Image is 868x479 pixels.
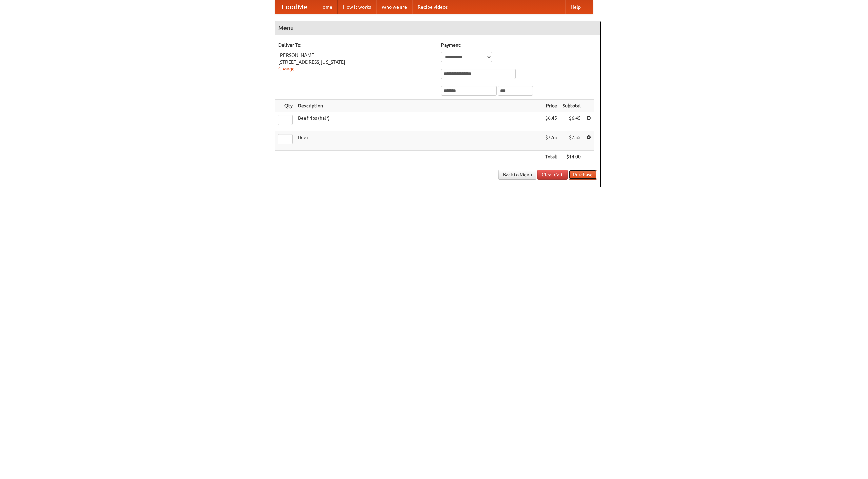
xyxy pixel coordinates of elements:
[542,131,560,151] td: $7.55
[537,170,568,180] a: Clear Cart
[295,112,542,131] td: Beef ribs (half)
[295,131,542,151] td: Beer
[278,59,434,65] div: [STREET_ADDRESS][US_STATE]
[498,170,536,180] a: Back to Menu
[542,151,560,163] th: Total:
[338,0,376,14] a: How it works
[441,42,597,48] h5: Payment:
[560,151,584,163] th: $14.00
[278,42,434,48] h5: Deliver To:
[560,112,584,131] td: $6.45
[278,66,295,71] a: Change
[560,100,584,112] th: Subtotal
[569,170,597,180] button: Purchase
[278,52,434,59] div: [PERSON_NAME]
[275,21,600,35] h4: Menu
[542,100,560,112] th: Price
[275,0,314,14] a: FoodMe
[275,100,295,112] th: Qty
[314,0,338,14] a: Home
[295,100,542,112] th: Description
[412,0,453,14] a: Recipe videos
[565,0,586,14] a: Help
[376,0,412,14] a: Who we are
[560,131,584,151] td: $7.55
[542,112,560,131] td: $6.45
